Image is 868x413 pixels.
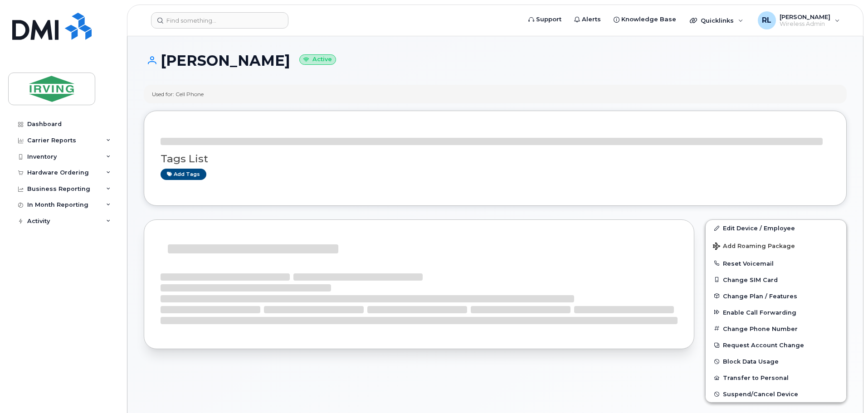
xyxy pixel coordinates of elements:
small: Active [299,54,336,65]
div: Used for: Cell Phone [152,90,204,98]
h3: Tags List [161,153,830,165]
button: Change Plan / Features [706,288,846,304]
a: Edit Device / Employee [706,220,846,236]
button: Add Roaming Package [706,236,846,255]
button: Suspend/Cancel Device [706,386,846,402]
h1: [PERSON_NAME] [144,53,847,68]
button: Change Phone Number [706,321,846,337]
button: Block Data Usage [706,353,846,369]
button: Enable Call Forwarding [706,304,846,321]
span: Add Roaming Package [713,243,795,251]
button: Change SIM Card [706,272,846,288]
button: Reset Voicemail [706,255,846,272]
span: Suspend/Cancel Device [723,391,798,398]
span: Enable Call Forwarding [723,309,796,316]
span: Change Plan / Features [723,292,797,299]
button: Request Account Change [706,337,846,353]
a: Add tags [161,169,206,180]
button: Transfer to Personal [706,369,846,386]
